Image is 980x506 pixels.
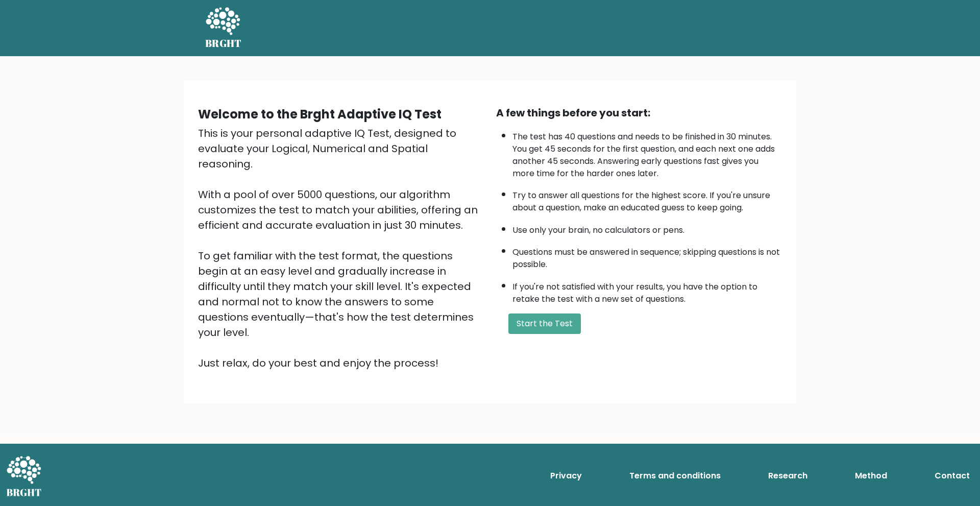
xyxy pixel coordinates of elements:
[512,219,782,236] li: Use only your brain, no calculators or pens.
[512,276,782,305] li: If you're not satisfied with your results, you have the option to retake the test with a new set ...
[625,466,725,486] a: Terms and conditions
[546,466,586,486] a: Privacy
[205,37,242,50] h5: BRGHT
[198,106,442,123] b: Welcome to the Brght Adaptive IQ Test
[512,241,782,271] li: Questions must be answered in sequence; skipping questions is not possible.
[512,184,782,214] li: Try to answer all questions for the highest score. If you're unsure about a question, make an edu...
[851,466,891,486] a: Method
[512,126,782,180] li: The test has 40 questions and needs to be finished in 30 minutes. You get 45 seconds for the firs...
[198,126,484,371] div: This is your personal adaptive IQ Test, designed to evaluate your Logical, Numerical and Spatial ...
[205,4,242,52] a: BRGHT
[508,314,581,334] button: Start the Test
[496,105,782,121] div: A few things before you start:
[764,466,812,486] a: Research
[930,466,974,486] a: Contact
